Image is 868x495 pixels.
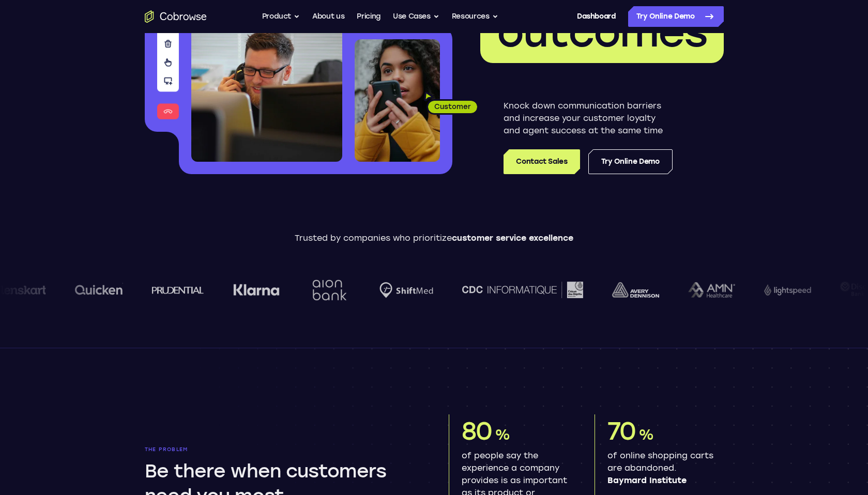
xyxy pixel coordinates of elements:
[145,446,420,453] p: The problem
[452,6,498,27] button: Resources
[262,6,300,27] button: Product
[462,416,493,446] span: 80
[607,416,636,446] span: 70
[504,100,673,137] p: Knock down communication barriers and increase your customer loyalty and agent success at the sam...
[588,149,673,174] a: Try Online Demo
[145,10,207,23] a: Go to the home page
[152,286,204,294] img: prudential
[577,6,616,27] a: Dashboard
[312,6,344,27] a: About us
[379,282,433,298] img: Shiftmed
[452,233,573,243] span: customer service excellence
[612,282,659,298] img: avery-dennison
[462,282,583,298] img: CDC Informatique
[688,282,735,298] img: AMN Healthcare
[233,284,280,296] img: Klarna
[357,6,380,27] a: Pricing
[607,450,715,487] p: of online shopping carts are abandoned.
[495,426,510,443] span: %
[504,149,580,174] a: Contact Sales
[638,426,653,443] span: %
[607,474,715,487] span: Baymard Institute
[355,39,440,162] img: A customer holding their phone
[309,269,351,311] img: Aion Bank
[628,6,724,27] a: Try Online Demo
[393,6,439,27] button: Use Cases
